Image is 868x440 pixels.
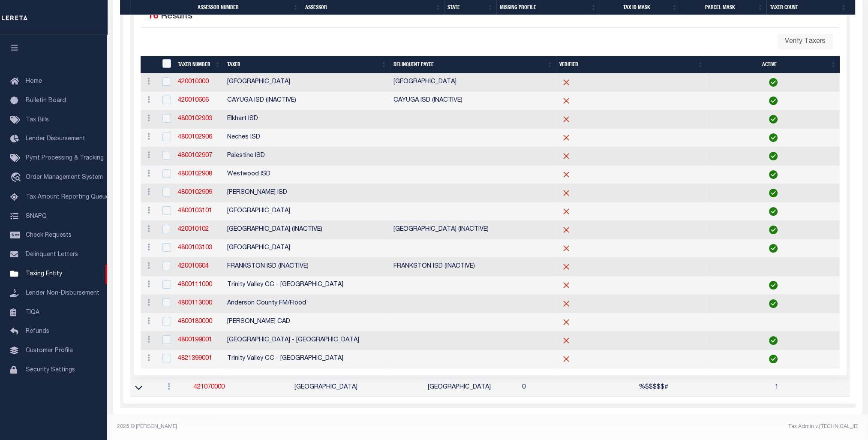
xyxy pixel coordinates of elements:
[10,172,24,184] i: travel_explore
[556,56,706,73] th: Verified: activate to sort column ascending
[178,263,209,269] a: 420010604
[224,313,390,332] td: [PERSON_NAME] CAD
[178,300,212,306] a: 4800113000
[224,56,390,73] th: Taxer: activate to sort column ascending
[178,319,212,325] a: 4800180000
[224,332,390,350] td: [GEOGRAPHIC_DATA] - [GEOGRAPHIC_DATA]
[26,328,49,335] span: Refunds
[778,34,833,49] button: Verify Taxers
[769,299,778,308] img: check-icon-green.svg
[148,12,158,21] span: 16
[224,92,390,110] td: CAYUGA ISD (INACTIVE)
[26,348,73,354] span: Customer Profile
[26,155,104,161] span: Pymt Processing & Tracking
[178,356,212,362] a: 4821399001
[26,78,42,84] span: Home
[769,78,778,87] img: check-icon-green.svg
[224,239,390,258] td: [GEOGRAPHIC_DATA]
[178,337,212,343] a: 4800199001
[178,208,212,214] a: 4800103101
[390,92,556,110] td: CAYUGA ISD (INACTIVE)
[639,384,668,390] span: %$$$$$#
[178,134,212,140] a: 4800102906
[194,384,225,390] a: 421070000
[424,379,518,397] td: [GEOGRAPHIC_DATA]
[111,423,488,431] div: 2025 © [PERSON_NAME].
[26,271,62,277] span: Taxing Entity
[772,379,850,397] td: 1
[178,153,212,159] a: 4800102907
[769,244,778,253] img: check-icon-green.svg
[26,136,85,142] span: Lender Disbursement
[178,190,212,196] a: 4800102909
[224,147,390,166] td: Palestine ISD
[26,175,103,181] span: Order Management System
[26,98,66,104] span: Bulletin Board
[224,73,390,92] td: [GEOGRAPHIC_DATA]
[224,258,390,276] td: FRANKSTON ISD (INACTIVE)
[769,336,778,345] img: check-icon-green.svg
[26,309,39,315] span: TIQA
[785,38,826,45] span: Verify Taxers
[161,10,192,24] label: Results
[390,73,556,92] td: [GEOGRAPHIC_DATA]
[26,252,78,258] span: Delinquent Letters
[26,232,72,238] span: Check Requests
[224,221,390,239] td: [GEOGRAPHIC_DATA] (INACTIVE)
[178,226,209,232] a: 420010102
[26,367,75,373] span: Security Settings
[769,226,778,234] img: check-icon-green.svg
[769,133,778,142] img: check-icon-green.svg
[224,129,390,147] td: Neches ISD
[224,110,390,129] td: Elkhart ISD
[519,379,616,397] td: 0
[224,295,390,313] td: Anderson County FM/Flood
[224,202,390,221] td: [GEOGRAPHIC_DATA]
[769,152,778,160] img: check-icon-green.svg
[178,245,212,251] a: 4800103103
[769,281,778,289] img: check-icon-green.svg
[224,166,390,184] td: Westwood ISD
[178,171,212,177] a: 4800102908
[224,350,390,368] td: Trinity Valley CC - [GEOGRAPHIC_DATA]
[769,170,778,179] img: check-icon-green.svg
[26,213,47,219] span: SNAPQ
[291,379,424,397] td: [GEOGRAPHIC_DATA]
[769,96,778,105] img: check-icon-green.svg
[224,184,390,202] td: [PERSON_NAME] ISD
[178,79,209,85] a: 420010000
[769,189,778,197] img: check-icon-green.svg
[769,115,778,124] img: check-icon-green.svg
[390,221,556,239] td: [GEOGRAPHIC_DATA] (INACTIVE)
[769,207,778,216] img: check-icon-green.svg
[707,56,840,73] th: Active: activate to sort column ascending
[494,423,859,431] div: Tax Admin v.[TECHNICAL_ID]
[178,116,212,122] a: 4800102903
[769,355,778,363] img: check-icon-green.svg
[390,56,556,73] th: Delinquent Payee: activate to sort column ascending
[178,97,209,103] a: 420010606
[224,276,390,295] td: Trinity Valley CC - [GEOGRAPHIC_DATA]
[390,258,556,276] td: FRANKSTON ISD (INACTIVE)
[26,117,49,123] span: Tax Bills
[26,194,109,200] span: Tax Amount Reporting Queue
[174,56,224,73] th: Taxer Number: activate to sort column ascending
[26,290,99,296] span: Lender Non-Disbursement
[178,282,212,288] a: 4800111000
